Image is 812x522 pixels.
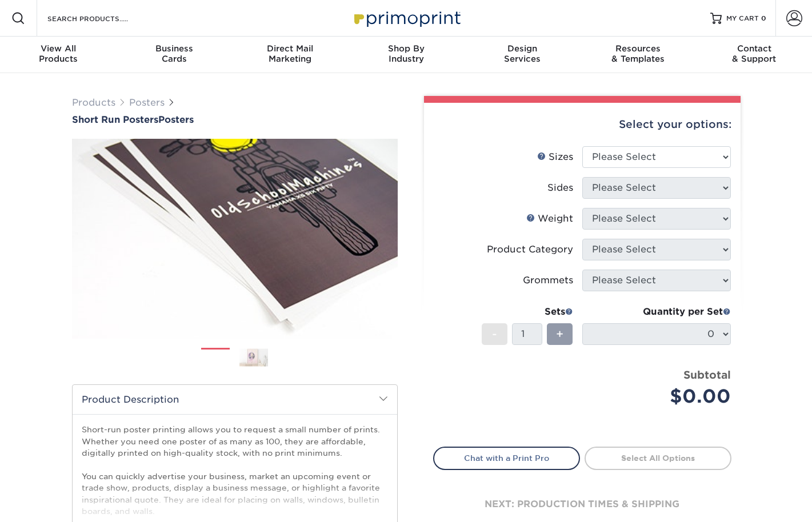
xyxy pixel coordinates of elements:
[348,43,464,64] div: Industry
[116,43,232,54] span: Business
[116,43,232,64] div: Cards
[696,37,812,73] a: Contact& Support
[526,212,573,226] div: Weight
[433,103,731,146] div: Select your options:
[129,97,165,108] a: Posters
[580,43,696,54] span: Resources
[683,368,731,381] strong: Subtotal
[232,37,348,73] a: Direct MailMarketing
[487,243,573,256] div: Product Category
[348,37,464,73] a: Shop ByIndustry
[464,43,580,54] span: Design
[433,447,580,469] a: Chat with a Print Pro
[537,150,573,164] div: Sizes
[348,43,464,54] span: Shop By
[492,326,497,343] span: -
[696,43,812,64] div: & Support
[591,383,731,410] div: $0.00
[464,37,580,73] a: DesignServices
[580,43,696,64] div: & Templates
[556,326,563,343] span: +
[585,447,731,469] a: Select All Options
[72,97,115,108] a: Products
[232,43,348,64] div: Marketing
[761,14,766,22] span: 0
[72,114,398,125] h1: Posters
[582,305,731,319] div: Quantity per Set
[726,14,759,23] span: MY CART
[464,43,580,64] div: Services
[696,43,812,54] span: Contact
[523,274,573,287] div: Grommets
[72,114,398,125] a: Short Run PostersPosters
[72,126,398,351] img: Short Run Posters 01
[239,348,268,366] img: Posters 02
[201,344,230,372] img: Posters 01
[349,6,463,30] img: Primoprint
[580,37,696,73] a: Resources& Templates
[547,181,573,195] div: Sides
[72,114,158,125] span: Short Run Posters
[46,11,158,25] input: SEARCH PRODUCTS.....
[482,305,573,319] div: Sets
[232,43,348,54] span: Direct Mail
[116,37,232,73] a: BusinessCards
[73,385,397,414] h2: Product Description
